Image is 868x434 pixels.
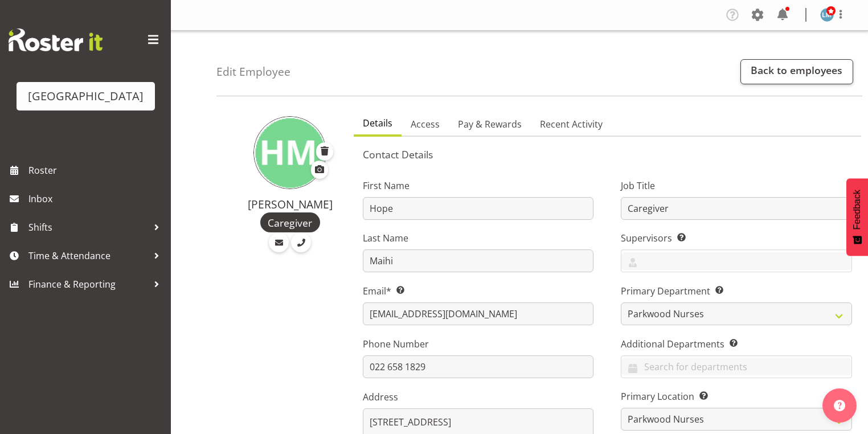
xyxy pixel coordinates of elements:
[621,390,852,403] label: Primary Location
[363,284,594,298] label: Email*
[240,198,340,211] h4: [PERSON_NAME]
[363,390,594,404] label: Address
[28,162,165,179] span: Roster
[9,28,103,51] img: Rosterit website logo
[28,276,148,293] span: Finance & Reporting
[621,284,852,298] label: Primary Department
[820,8,834,22] img: lesley-mckenzie127.jpg
[621,179,852,193] label: Job Title
[540,117,603,131] span: Recent Activity
[621,337,852,351] label: Additional Departments
[28,88,144,105] div: [GEOGRAPHIC_DATA]
[458,117,522,131] span: Pay & Rewards
[28,247,148,264] span: Time & Attendance
[621,231,852,245] label: Supervisors
[363,337,594,351] label: Phone Number
[363,355,594,378] input: Phone Number
[621,358,851,375] input: Search for departments
[253,116,326,189] img: hope-maihi638.jpg
[28,219,148,236] span: Shifts
[268,215,312,230] span: Caregiver
[363,179,594,193] label: First Name
[846,178,868,256] button: Feedback - Show survey
[834,400,845,411] img: help-xxl-2.png
[363,148,852,161] h5: Contact Details
[291,232,311,252] a: Call Employee
[363,116,392,130] span: Details
[740,59,853,84] a: Back to employees
[411,117,440,131] span: Access
[363,197,594,220] input: First Name
[28,190,165,207] span: Inbox
[363,231,594,245] label: Last Name
[216,65,290,78] h4: Edit Employee
[363,302,594,325] input: Email Address
[621,197,852,220] input: Job Title
[363,249,594,272] input: Last Name
[269,232,289,252] a: Email Employee
[852,190,862,230] span: Feedback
